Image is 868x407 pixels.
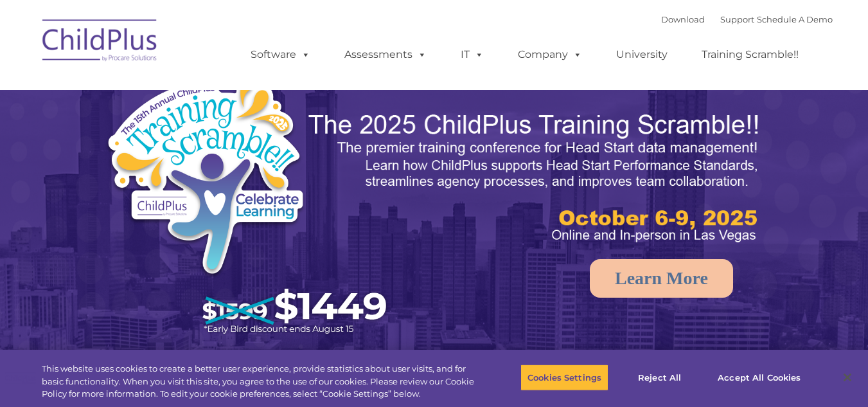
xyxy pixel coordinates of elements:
span: Last name [179,85,218,95]
button: Close [833,363,862,392]
a: Download [661,14,705,24]
button: Cookies Settings [520,364,608,391]
a: University [603,42,680,68]
a: Learn More [590,259,733,298]
button: Accept All Cookies [711,364,808,391]
span: Phone number [179,138,233,147]
a: Company [505,42,595,68]
a: IT [448,42,497,68]
a: Software [238,42,323,68]
a: Training Scramble!! [689,42,811,68]
div: This website uses cookies to create a better user experience, provide statistics about user visit... [42,363,477,401]
a: Assessments [332,42,439,68]
button: Reject All [619,364,700,391]
font: | [661,14,833,24]
a: Schedule A Demo [757,14,833,24]
a: Support [720,14,754,24]
img: ChildPlus by Procare Solutions [36,10,164,75]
